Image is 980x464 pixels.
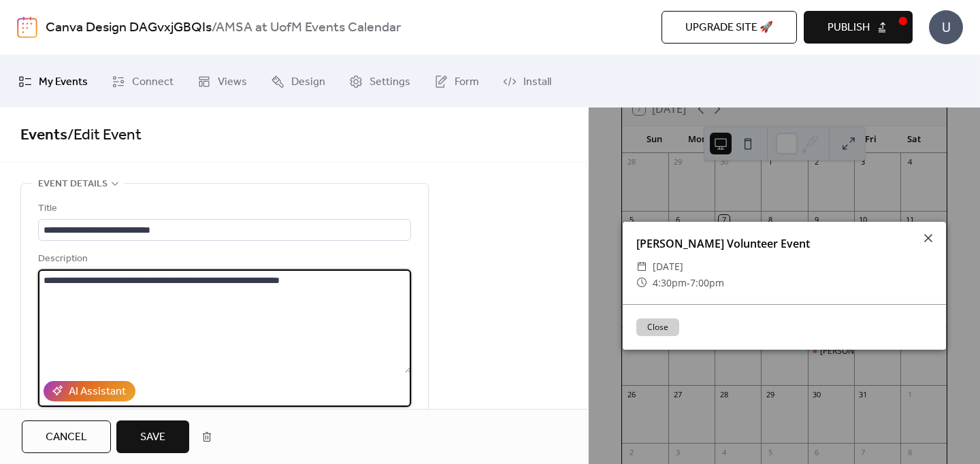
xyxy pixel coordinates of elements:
div: AI Assistant [69,384,126,400]
span: [DATE] [653,259,683,275]
a: Settings [339,61,421,102]
span: Upgrade site 🚀 [685,20,773,36]
span: Views [218,71,247,93]
span: Design [291,71,325,93]
button: Publish [804,11,913,44]
a: Views [187,61,257,102]
button: Close [636,318,679,336]
span: 4:30pm [653,276,687,289]
a: My Events [8,61,98,102]
span: - [687,276,690,289]
span: Connect [132,71,174,93]
b: / [212,15,216,41]
span: Publish [828,20,870,36]
a: Design [261,61,336,102]
div: Description [38,251,408,267]
button: Upgrade site 🚀 [661,11,797,44]
a: Install [493,61,561,102]
span: / Edit Event [67,120,142,150]
img: logo [17,16,37,38]
div: U [929,10,963,44]
a: Connect [101,61,184,102]
a: Form [424,61,489,102]
span: Install [523,71,551,93]
span: Event details [38,176,108,193]
div: ​ [636,259,647,275]
a: Events [20,120,67,150]
div: [PERSON_NAME] Volunteer Event [623,235,946,252]
a: Canva Design DAGvxjGBQIs [46,15,212,41]
span: 7:00pm [690,276,724,289]
button: Save [116,420,189,453]
div: ​ [636,275,647,291]
button: Cancel [22,420,111,453]
span: Cancel [46,429,87,446]
b: AMSA at UofM Events Calendar [216,15,401,41]
span: Form [455,71,479,93]
button: AI Assistant [44,381,135,401]
div: Title [38,201,408,217]
span: My Events [39,71,88,93]
span: Save [140,429,165,446]
span: Settings [370,71,410,93]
